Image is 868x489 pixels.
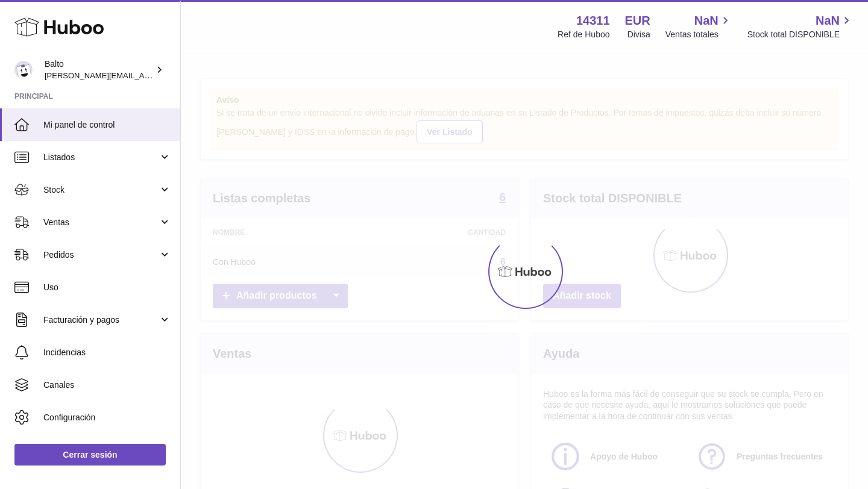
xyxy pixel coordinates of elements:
[627,29,650,40] div: Divisa
[43,184,159,196] span: Stock
[665,13,732,40] a: NaN Ventas totales
[576,13,610,29] strong: 14311
[43,314,159,326] span: Facturación y pagos
[665,29,732,40] span: Ventas totales
[14,61,33,79] img: dani@balto.fr
[43,347,171,358] span: Incidencias
[43,249,159,261] span: Pedidos
[747,29,854,40] span: Stock total DISPONIBLE
[43,217,159,228] span: Ventas
[45,70,242,80] span: [PERSON_NAME][EMAIL_ADDRESS][DOMAIN_NAME]
[43,152,159,163] span: Listados
[43,282,171,293] span: Uso
[747,13,854,40] a: NaN Stock total DISPONIBLE
[45,58,153,81] div: Balto
[14,444,166,466] a: Cerrar sesión
[694,13,719,29] span: NaN
[43,119,171,131] span: Mi panel de control
[43,379,171,391] span: Canales
[625,13,650,29] strong: EUR
[43,412,171,423] span: Configuración
[558,29,609,40] div: Ref de Huboo
[816,13,840,29] span: NaN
